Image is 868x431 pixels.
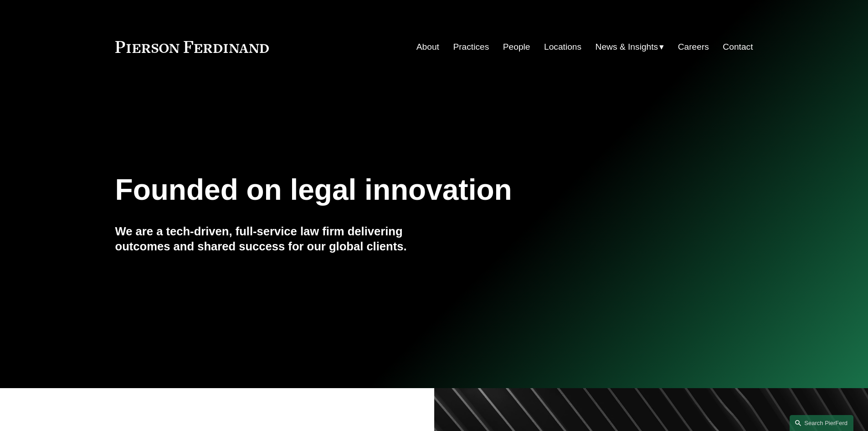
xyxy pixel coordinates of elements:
span: News & Insights [596,39,658,55]
h4: We are a tech-driven, full-service law firm delivering outcomes and shared success for our global... [115,224,434,254]
a: People [503,38,530,56]
a: Search this site [790,415,853,431]
a: folder dropdown [596,38,664,56]
a: Practices [453,38,489,56]
h1: Founded on legal innovation [115,173,647,207]
a: Careers [678,38,709,56]
a: Locations [544,38,581,56]
a: Contact [723,38,753,56]
a: About [416,38,439,56]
